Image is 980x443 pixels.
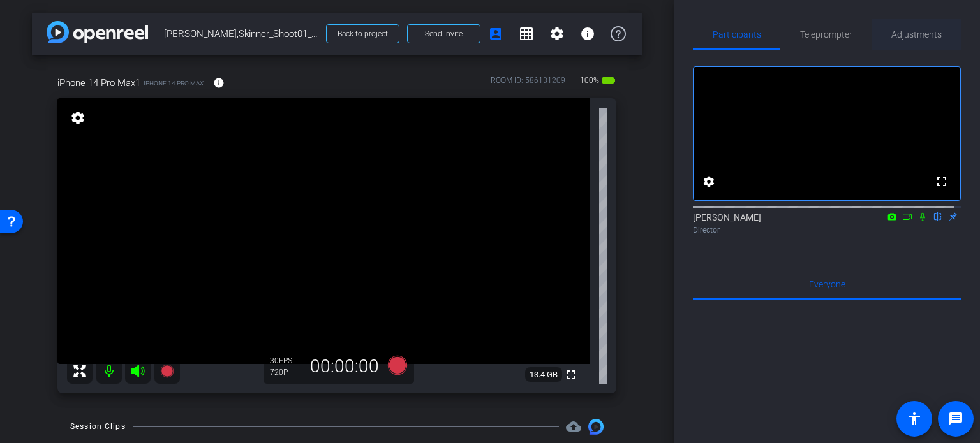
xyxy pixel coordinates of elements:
[491,75,565,93] div: ROOM ID: 586131209
[69,110,87,126] mat-icon: settings
[809,280,845,289] span: Everyone
[566,419,581,434] span: Destinations for your clips
[693,224,961,236] div: Director
[164,21,318,47] span: [PERSON_NAME],Skinner_Shoot01_08132025
[563,367,579,382] mat-icon: fullscreen
[279,356,292,365] span: FPS
[549,26,565,41] mat-icon: settings
[302,356,387,377] div: 00:00:00
[407,24,480,43] button: Send invite
[693,211,961,236] div: [PERSON_NAME]
[70,420,126,433] div: Session Clips
[270,356,302,366] div: 30
[213,77,225,89] mat-icon: info
[701,174,716,189] mat-icon: settings
[800,30,852,39] span: Teleprompter
[144,78,204,88] span: iPhone 14 Pro Max
[891,30,942,39] span: Adjustments
[519,26,534,41] mat-icon: grid_on
[338,29,388,38] span: Back to project
[326,24,399,43] button: Back to project
[57,76,140,90] span: iPhone 14 Pro Max1
[525,367,562,382] span: 13.4 GB
[47,21,148,43] img: app-logo
[270,367,302,377] div: 720P
[488,26,503,41] mat-icon: account_box
[566,419,581,434] mat-icon: cloud_upload
[934,174,949,189] mat-icon: fullscreen
[578,70,601,91] span: 100%
[930,210,946,222] mat-icon: flip
[713,30,761,39] span: Participants
[580,26,595,41] mat-icon: info
[601,73,616,88] mat-icon: battery_std
[425,29,463,39] span: Send invite
[948,411,963,426] mat-icon: message
[588,419,604,434] img: Session clips
[907,411,922,426] mat-icon: accessibility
